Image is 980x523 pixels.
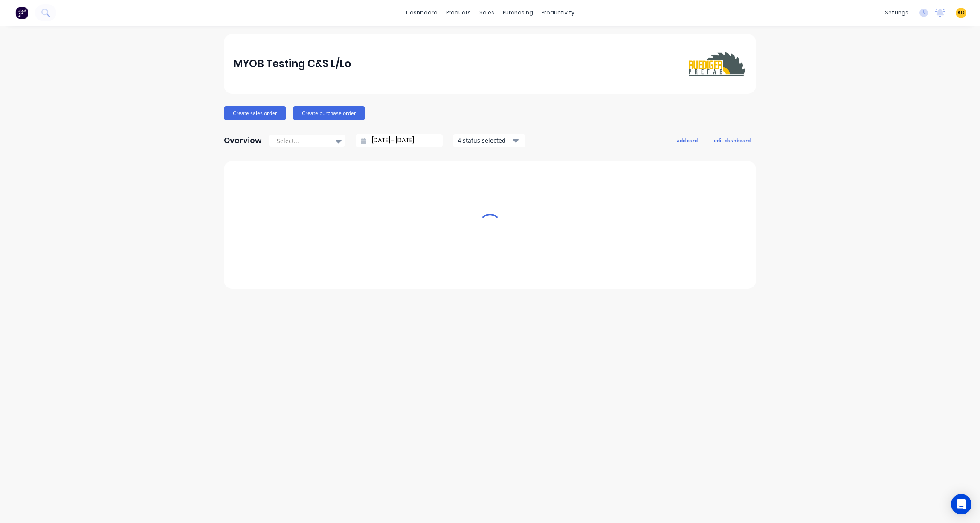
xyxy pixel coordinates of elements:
div: productivity [537,6,579,19]
button: add card [671,135,703,146]
a: dashboard [402,6,442,19]
button: Create sales order [224,106,286,120]
img: MYOB Testing C&S L/Lo [687,49,747,79]
div: MYOB Testing C&S L/Lo [233,55,351,72]
div: Open Intercom Messenger [951,494,971,514]
div: 4 status selected [458,136,511,145]
button: 4 status selected [453,134,525,147]
img: Factory [15,6,28,19]
button: edit dashboard [708,135,756,146]
div: products [442,6,475,19]
div: settings [881,6,913,19]
div: sales [475,6,499,19]
div: Overview [224,132,262,149]
button: Create purchase order [293,106,365,120]
span: KD [957,9,965,17]
div: purchasing [499,6,537,19]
